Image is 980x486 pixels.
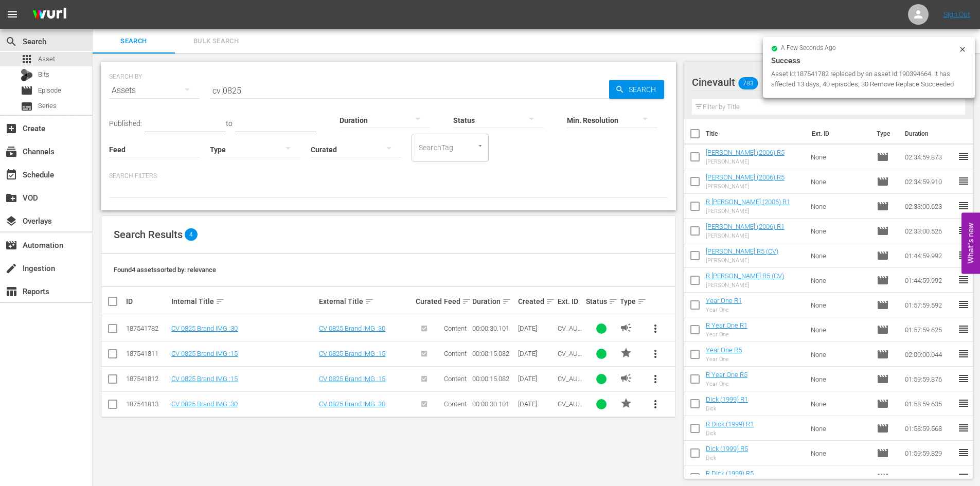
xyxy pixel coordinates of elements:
span: sort [216,297,225,306]
p: Search Filters: [109,172,668,181]
span: Overlays [5,215,17,227]
span: Search [99,35,169,47]
div: External Title [319,295,413,308]
div: Dick [706,405,748,412]
span: reorder [957,298,970,311]
span: Content [444,350,467,357]
div: 187541811 [126,350,168,357]
span: movie [877,348,889,361]
button: more_vert [643,341,668,366]
a: R Dick (1999) R1 [706,420,754,428]
span: more_vert [649,373,662,385]
span: Content [444,375,467,383]
td: 01:57:59.592 [901,293,957,317]
span: Bulk Search [181,35,251,47]
a: R Year One R1 [706,321,747,329]
span: Asset [38,54,55,64]
span: movie [877,323,889,336]
th: Duration [899,119,960,148]
span: movie [877,274,889,286]
span: movie [877,398,889,410]
td: None [807,317,872,342]
span: reorder [957,224,970,237]
div: Dick [706,455,748,461]
span: reorder [957,323,970,335]
a: Dick (1999) R1 [706,395,748,403]
div: 00:00:30.101 [472,325,514,332]
span: more_vert [649,322,662,335]
span: Episode [877,175,889,188]
td: None [807,416,872,441]
span: sort [462,297,471,306]
td: None [807,145,872,169]
td: None [807,268,872,293]
a: CV 0825 Brand IMG :30 [171,325,238,332]
th: Ext. ID [806,119,871,148]
button: more_vert [643,392,668,417]
span: Episode [877,225,889,237]
a: Year One R5 [706,346,742,354]
a: CV 0825 Brand IMG :30 [171,400,238,408]
div: Type [620,295,639,308]
span: Episode [21,84,33,97]
span: sort [365,297,374,306]
td: None [807,243,872,268]
div: 187541812 [126,375,168,383]
button: Open [475,141,485,151]
td: None [807,169,872,194]
button: Open Feedback Widget [961,212,980,274]
div: Bits [21,69,33,81]
span: Ingestion [5,262,17,275]
td: None [807,194,872,219]
span: Search [5,35,17,48]
span: sort [502,297,511,306]
div: Status [586,295,617,308]
td: 01:44:59.992 [901,243,957,268]
a: Year One R1 [706,297,742,304]
span: sort [546,297,555,306]
a: CV 0825 Brand IMG :15 [319,375,385,383]
td: None [807,441,872,465]
span: reorder [957,175,970,187]
span: Asset [21,53,33,65]
span: to [226,119,233,128]
span: Schedule [5,169,17,181]
a: R Dick (1999) R5 [706,470,754,477]
span: more_vert [649,398,662,410]
td: 01:59:59.829 [901,441,957,465]
div: Curated [416,297,441,305]
div: [DATE] [518,325,555,332]
div: [PERSON_NAME] [706,257,778,264]
span: Content [444,400,467,408]
div: [PERSON_NAME] [706,158,785,165]
span: Search [625,80,664,99]
span: menu [6,8,19,21]
div: Internal Title [171,295,316,308]
div: Ext. ID [558,297,583,305]
span: reorder [957,471,970,483]
a: CV 0825 Brand IMG :30 [319,400,385,408]
a: R [PERSON_NAME] (2006) R1 [706,198,790,206]
span: reorder [957,150,970,163]
button: Search [609,80,664,99]
div: ID [126,297,168,305]
span: AD [620,372,632,384]
div: [DATE] [518,375,555,383]
span: VOD [5,192,17,204]
span: Episode [877,472,889,484]
div: Feed [444,295,469,308]
span: CV_AUG25Brand_01P [558,400,582,423]
span: Episode [877,373,889,385]
div: Dick [706,430,754,437]
span: Episode [877,447,889,459]
span: sort [609,297,618,306]
div: Success [771,55,967,67]
span: reorder [957,274,970,286]
div: [PERSON_NAME] [706,282,784,289]
a: Dick (1999) R5 [706,445,748,453]
span: Episode [877,249,889,262]
span: Episode [38,85,61,96]
a: CV 0825 Brand IMG :15 [171,375,238,383]
button: more_vert [643,316,668,341]
td: None [807,293,872,317]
